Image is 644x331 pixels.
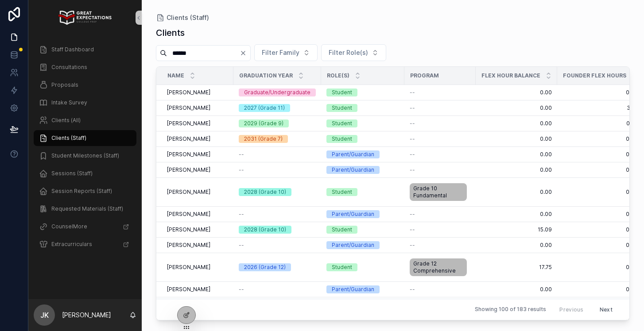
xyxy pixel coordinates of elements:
[481,151,552,158] span: 0.00
[156,13,209,22] a: Clients (Staff)
[167,264,210,271] span: [PERSON_NAME]
[167,104,228,112] a: [PERSON_NAME]
[332,263,352,271] div: Student
[563,151,638,158] span: 0.00
[239,263,316,271] a: 2026 (Grade 12)
[167,135,228,142] a: [PERSON_NAME]
[410,211,470,218] a: --
[51,99,87,106] span: Intake Survey
[51,64,87,71] span: Consultations
[332,210,374,218] div: Parent/Guardian
[167,286,210,293] span: [PERSON_NAME]
[410,226,415,233] span: --
[239,151,316,158] a: --
[244,263,286,271] div: 2026 (Grade 12)
[167,151,228,158] a: [PERSON_NAME]
[481,189,552,196] span: 0.00
[332,226,352,234] div: Student
[563,264,638,271] span: 0.00
[167,166,210,173] span: [PERSON_NAME]
[239,286,316,293] a: --
[40,310,49,320] span: JK
[481,120,552,127] a: 0.00
[239,242,316,249] a: --
[326,166,399,174] a: Parent/Guardian
[239,151,244,158] span: --
[34,112,136,128] a: Clients (All)
[481,211,552,218] a: 0.00
[563,226,638,233] a: 0.00
[481,72,540,79] span: Flex Hour Balance
[563,166,638,173] span: 0.00
[240,50,250,57] button: Clear
[563,104,638,112] a: 3.25
[326,104,399,112] a: Student
[563,286,638,293] a: 0.00
[410,166,415,173] span: --
[594,303,619,316] button: Next
[326,89,399,96] a: Student
[326,241,399,249] a: Parent/Guardian
[51,152,119,159] span: Student Milestones (Staff)
[254,44,318,61] button: Select Button
[239,166,316,173] a: --
[481,166,552,173] a: 0.00
[563,135,638,142] a: 0.00
[332,104,352,112] div: Student
[244,89,310,96] div: Graduate/Undergraduate
[167,89,228,96] a: [PERSON_NAME]
[481,226,552,233] span: 15.09
[563,211,638,218] a: 0.00
[410,286,470,293] a: --
[481,286,552,293] span: 0.00
[167,211,228,218] a: [PERSON_NAME]
[332,119,352,127] div: Student
[167,104,210,112] span: [PERSON_NAME]
[62,311,111,319] p: [PERSON_NAME]
[239,104,316,112] a: 2027 (Grade 11)
[326,285,399,293] a: Parent/Guardian
[167,135,210,142] span: [PERSON_NAME]
[167,211,210,218] span: [PERSON_NAME]
[239,211,316,218] a: --
[410,89,415,96] span: --
[239,89,316,96] a: Graduate/Undergraduate
[244,188,286,196] div: 2028 (Grade 10)
[28,35,142,299] div: scrollable content
[332,135,352,143] div: Student
[244,119,283,127] div: 2029 (Grade 9)
[410,151,415,158] span: --
[51,46,94,53] span: Staff Dashboard
[244,104,285,112] div: 2027 (Grade 11)
[326,135,399,143] a: Student
[239,135,316,143] a: 2031 (Grade 7)
[262,48,299,57] span: Filter Family
[51,81,78,89] span: Proposals
[481,242,552,249] span: 0.00
[167,13,209,22] span: Clients (Staff)
[410,89,470,96] a: --
[410,120,470,127] a: --
[51,135,86,142] span: Clients (Staff)
[51,188,112,195] span: Session Reports (Staff)
[563,89,638,96] span: 0.00
[563,120,638,127] span: 0.42
[326,150,399,158] a: Parent/Guardian
[167,166,228,173] a: [PERSON_NAME]
[34,77,136,93] a: Proposals
[58,11,111,25] img: App logo
[563,189,638,196] span: 0.00
[410,257,470,278] a: Grade 12 Comprehensive
[563,242,638,249] a: 0.00
[481,104,552,112] a: 0.00
[167,226,228,233] a: [PERSON_NAME]
[332,89,352,96] div: Student
[410,135,470,142] a: --
[332,285,374,293] div: Parent/Guardian
[481,264,552,271] a: 17.75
